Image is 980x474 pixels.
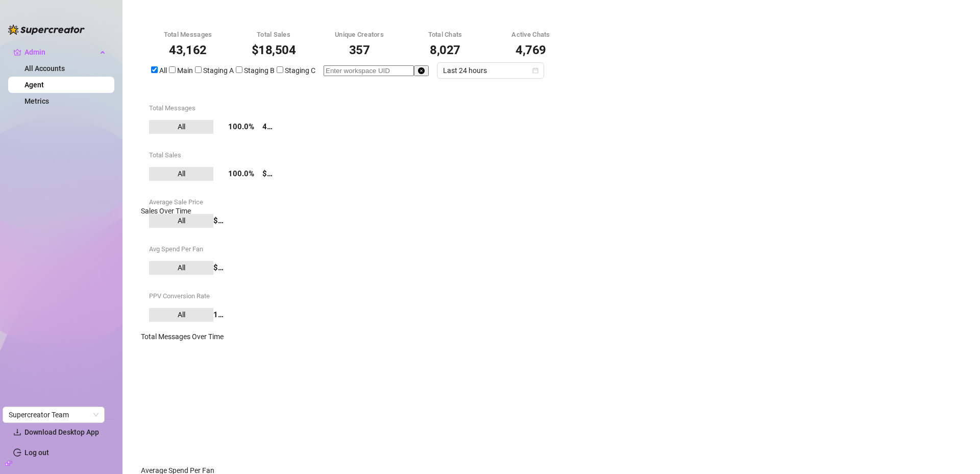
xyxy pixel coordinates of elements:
div: Unique Creators [329,30,390,40]
input: Staging B [236,66,242,73]
div: Sales Over Time [141,205,435,217]
span: All [149,167,213,181]
div: Average Sale Price [149,197,225,207]
div: $18,504.02 [262,167,276,181]
span: calendar [532,67,538,74]
div: 43,162 [157,44,218,56]
a: Agent [24,81,44,89]
div: 43,162 [262,120,276,134]
span: Supercreator Team [9,407,99,422]
div: Total Sales [149,150,276,160]
input: All [151,66,158,73]
span: download [13,428,21,436]
span: build [5,460,12,467]
span: Staging A [203,66,234,75]
div: 4,769 [500,44,561,56]
div: 100.0% [213,167,254,181]
input: Main [169,66,176,73]
div: Total Messages [149,103,276,113]
div: Total Sales [243,30,304,40]
div: $18,504 [243,44,304,56]
a: All Accounts [24,64,65,73]
span: Staging B [244,66,275,75]
div: Total Messages [157,30,218,40]
a: Metrics [24,97,49,105]
input: Staging A [195,66,202,73]
input: Enter workspace UID [324,65,414,76]
span: Staging C [285,66,315,75]
div: Total Chats [414,30,476,40]
span: All [159,66,167,75]
span: crown [13,48,21,56]
button: close-circle [414,65,429,76]
span: Admin [24,44,97,60]
a: Log out [24,448,49,457]
span: All [149,120,213,134]
div: 8,027 [414,44,476,56]
div: Total Messages Over Time [141,331,435,342]
div: Active Chats [500,30,561,40]
img: logo-BBDzfeDw.svg [8,25,85,35]
input: Staging C [277,66,283,73]
span: close-circle [418,67,425,74]
span: Download Desktop App [24,428,99,436]
div: 100.0% [213,120,254,134]
span: Last 24 hours [443,63,538,78]
div: 357 [329,44,390,56]
span: Main [177,66,193,75]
